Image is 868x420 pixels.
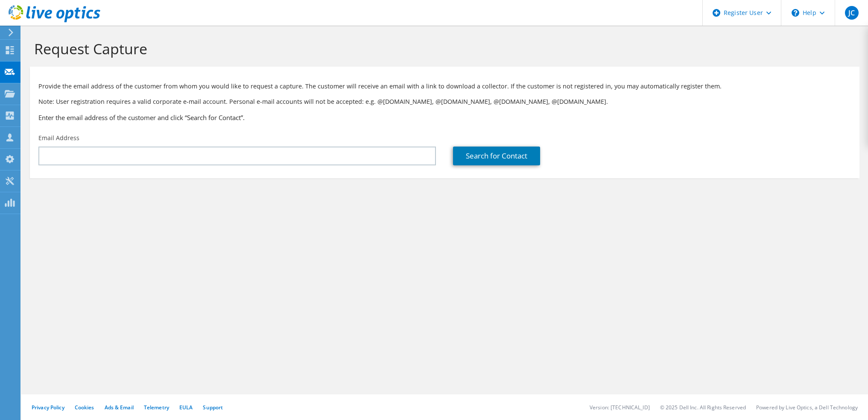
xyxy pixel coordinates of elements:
[38,97,851,106] p: Note: User registration requires a valid corporate e-mail account. Personal e-mail accounts will ...
[203,404,223,411] a: Support
[105,404,134,411] a: Ads & Email
[75,404,94,411] a: Cookies
[453,147,540,165] a: Search for Contact
[590,404,650,411] li: Version: [TECHNICAL_ID]
[179,404,193,411] a: EULA
[845,6,859,20] span: JC
[38,113,851,122] h3: Enter the email address of the customer and click “Search for Contact”.
[34,40,851,58] h1: Request Capture
[144,404,169,411] a: Telemetry
[38,82,851,91] p: Provide the email address of the customer from whom you would like to request a capture. The cust...
[660,404,746,411] li: © 2025 Dell Inc. All Rights Reserved
[38,134,79,142] label: Email Address
[756,404,858,411] li: Powered by Live Optics, a Dell Technology
[792,9,799,17] svg: \n
[32,404,64,411] a: Privacy Policy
